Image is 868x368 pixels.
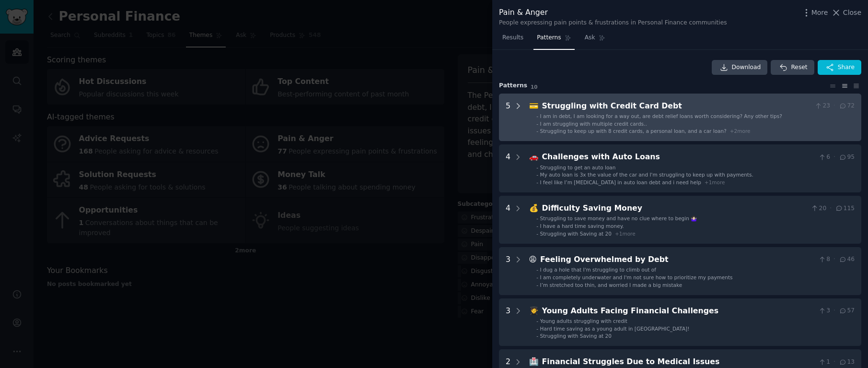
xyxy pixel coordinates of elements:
div: - [536,318,538,324]
span: I am struggling with multiple credit cards.. [540,121,647,127]
a: Patterns [533,30,574,50]
div: - [536,120,538,127]
button: Reset [771,60,814,75]
button: More [801,8,828,18]
span: Struggling to save money and have no clue where to begin 🤷🏻‍♀️ [540,215,697,221]
span: 13 [839,358,855,367]
a: Download [712,60,768,75]
span: 95 [839,153,855,162]
span: 1 [818,358,830,367]
span: Struggling to get an auto loan [540,165,616,170]
div: - [536,223,538,229]
div: 5 [506,100,510,135]
span: Download [732,63,761,72]
span: Share [838,63,855,72]
div: Challenges with Auto Loans [542,151,815,163]
div: - [536,282,538,288]
div: 4 [506,151,510,186]
span: 8 [818,255,830,264]
div: Financial Struggles Due to Medical Issues [542,356,815,368]
div: 4 [506,202,510,237]
div: - [536,215,538,222]
a: Results [499,30,527,50]
span: My auto loan is 3x the value of the car and I'm struggling to keep up with payments. [540,172,753,178]
div: People expressing pain points & frustrations in Personal Finance communities [499,19,727,27]
span: + 1 more [615,231,636,237]
div: - [536,179,538,186]
span: I am completely underwater and I'm not sure how to prioritize my payments [540,274,733,280]
span: 23 [814,102,830,110]
div: - [536,171,538,178]
span: 😩 [529,255,537,264]
span: 🏥 [529,357,539,366]
span: Struggling to keep up with 8 credit cards, a personal loan, and a car loan? [540,128,727,134]
span: · [830,204,832,213]
span: · [833,358,835,367]
span: More [811,8,828,18]
span: Struggling with Saving at 20 [540,231,612,237]
span: I am in debt, I am looking for a way out, are debt relief loans worth considering? Any other tips? [540,113,782,119]
span: · [833,307,835,315]
div: Struggling with Credit Card Debt [542,100,811,112]
span: + 1 more [705,179,725,185]
span: I have a hard time saving money. [540,223,624,229]
button: Close [831,8,861,18]
span: 72 [839,102,855,110]
span: · [833,255,835,264]
div: - [536,266,538,273]
div: - [536,128,538,134]
div: 3 [506,305,510,340]
span: · [833,102,835,110]
span: Young adults struggling with credit [540,318,627,324]
span: 3 [818,307,830,315]
span: 46 [839,255,855,264]
div: - [536,164,538,171]
div: Difficulty Saving Money [542,202,808,214]
div: - [536,274,538,281]
div: - [536,325,538,332]
span: 🚗 [529,152,539,161]
div: 3 [506,254,510,288]
span: Ask [585,34,595,42]
span: 115 [835,204,855,213]
span: · [833,153,835,162]
span: Close [843,8,861,18]
a: Ask [581,30,609,50]
div: - [536,230,538,237]
span: Pattern s [499,82,527,90]
span: I’m stretched too thin, and worried I made a big mistake [540,282,683,288]
span: 57 [839,307,855,315]
div: - [536,113,538,119]
span: 20 [810,204,826,213]
span: 10 [531,84,538,90]
div: Pain & Anger [499,7,727,19]
span: + 2 more [730,128,751,134]
div: - [536,332,538,339]
span: I feel like I’m [MEDICAL_DATA] in auto loan debt and i need help [540,179,701,185]
span: Hard time saving as a young adult in [GEOGRAPHIC_DATA]! [540,326,690,332]
span: 💰 [529,203,539,213]
div: Feeling Overwhelmed by Debt [540,254,815,266]
div: Young Adults Facing Financial Challenges [542,305,815,317]
span: Reset [791,63,807,72]
span: I dug a hole that I'm struggling to climb out of [540,267,656,273]
span: Results [502,34,523,42]
span: 🧑‍🎓 [529,306,539,315]
button: Share [818,60,861,75]
span: 6 [818,153,830,162]
span: 💳 [529,101,539,110]
span: Patterns [537,34,561,42]
span: Struggling with Saving at 20 [540,333,612,339]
